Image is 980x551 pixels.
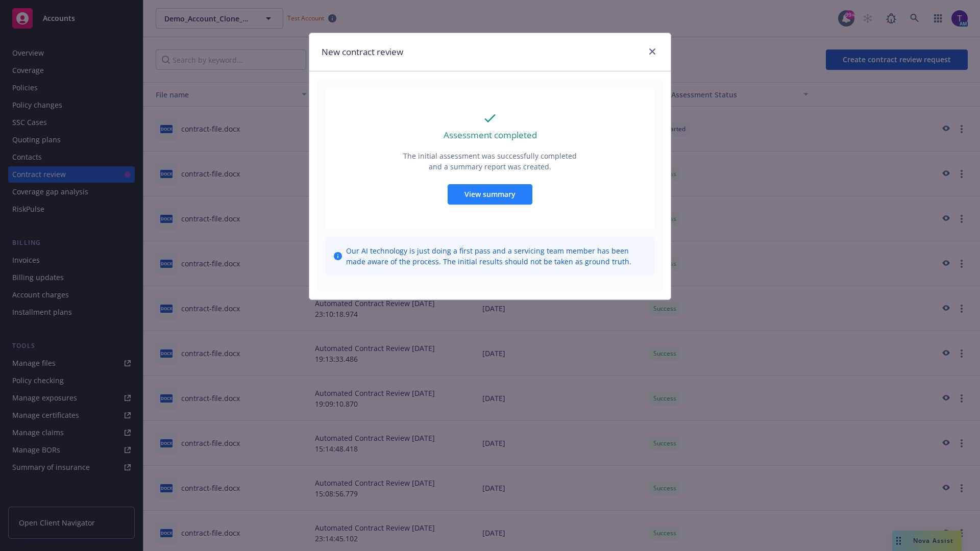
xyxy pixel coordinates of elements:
span: Our AI technology is just doing a first pass and a servicing team member has been made aware of t... [346,245,646,267]
p: The initial assessment was successfully completed and a summary report was created. [402,151,578,172]
h1: New contract review [322,45,403,59]
a: close [646,45,658,58]
button: View summary [448,184,532,205]
span: View summary [464,189,516,199]
p: Assessment completed [444,129,537,142]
